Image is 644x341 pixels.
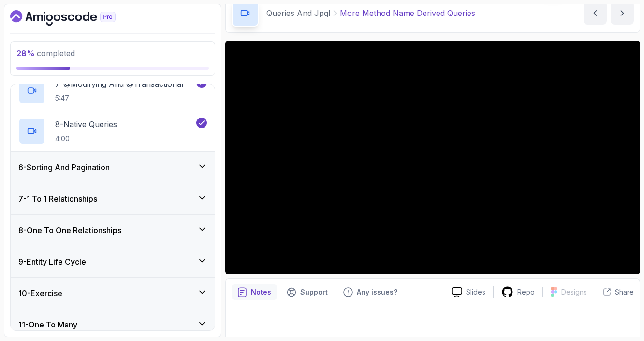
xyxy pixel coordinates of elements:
[357,287,397,297] p: Any issues?
[16,48,75,58] span: completed
[10,10,138,26] a: Dashboard
[18,193,97,205] h3: 7 - 1 To 1 Relationships
[444,287,493,297] a: Slides
[11,183,215,214] button: 7-1 To 1 Relationships
[561,287,587,297] p: Designs
[55,93,183,103] p: 5:47
[11,309,215,340] button: 11-One To Many
[18,162,110,173] h3: 6 - Sorting And Pagination
[281,284,334,300] button: Support button
[611,1,634,25] button: next content
[18,77,207,104] button: 7-@Modifying And @Transactional5:47
[517,287,535,297] p: Repo
[18,319,77,330] h3: 11 - One To Many
[55,134,117,144] p: 4:00
[55,119,117,130] p: 8 - Native Queries
[584,1,607,25] button: previous content
[595,287,634,297] button: Share
[11,152,215,183] button: 6-Sorting And Pagination
[337,284,403,300] button: Feedback button
[18,287,62,299] h3: 10 - Exercise
[615,287,634,297] p: Share
[266,7,330,19] p: Queries And Jpql
[340,7,475,19] p: More Method Name Derived Queries
[11,215,215,246] button: 8-One To One Relationships
[16,48,35,58] span: 28 %
[466,287,485,297] p: Slides
[494,286,542,298] a: Repo
[11,278,215,309] button: 10-Exercise
[11,246,215,277] button: 9-Entity Life Cycle
[232,284,277,300] button: notes button
[251,287,271,297] p: Notes
[300,287,328,297] p: Support
[225,41,640,274] iframe: 2 - More Method Name Derived Queries
[18,118,207,145] button: 8-Native Queries4:00
[18,256,86,267] h3: 9 - Entity Life Cycle
[18,224,121,236] h3: 8 - One To One Relationships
